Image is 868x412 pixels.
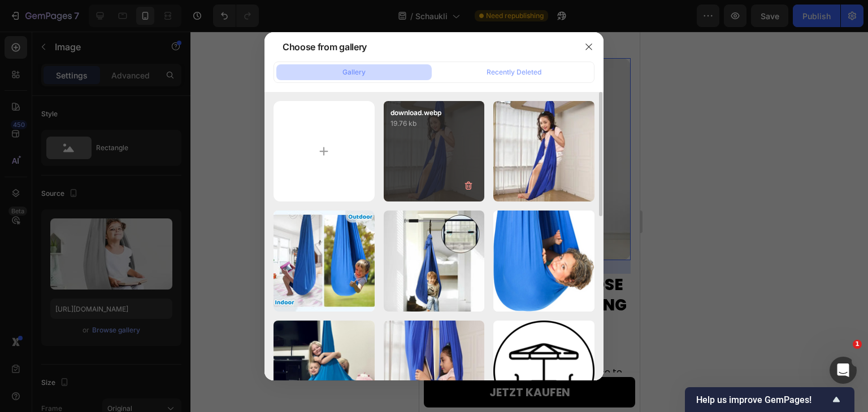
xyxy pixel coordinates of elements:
[696,395,830,405] span: Help us improve GemPages!
[342,67,366,77] div: Gallery
[70,352,151,369] p: JETZT KAUFEN
[390,108,478,118] p: download.webp
[283,40,367,54] div: Choose from gallery
[384,211,485,312] img: image
[9,317,54,362] img: gempages_583902466479751911-39a54a13-5e85-4515-8347-2fbb5fc66d88.webp
[60,321,210,375] p: Helps children release daily tension, offering a safe space to calm emotions and reduce overall s...
[493,101,594,202] img: image
[696,393,843,406] button: Show survey - Help us improve GemPages!
[830,357,857,384] iframe: Intercom live chat
[9,242,211,286] h2: Why Parents Choose the Schauklü™ Swing
[276,64,432,80] button: Gallery
[9,27,211,229] img: gempages_583902466479751911-edd9bae1-c5a5-4150-accc-353eda214773.webp
[274,211,375,312] img: image
[5,345,216,376] a: JETZT KAUFEN
[853,340,862,349] span: 1
[59,304,211,318] h2: Stress Relief
[493,211,594,312] img: image
[390,118,478,129] p: 19.76 kb
[23,11,47,21] div: Image
[436,64,592,80] button: Recently Deleted
[487,67,541,77] div: Recently Deleted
